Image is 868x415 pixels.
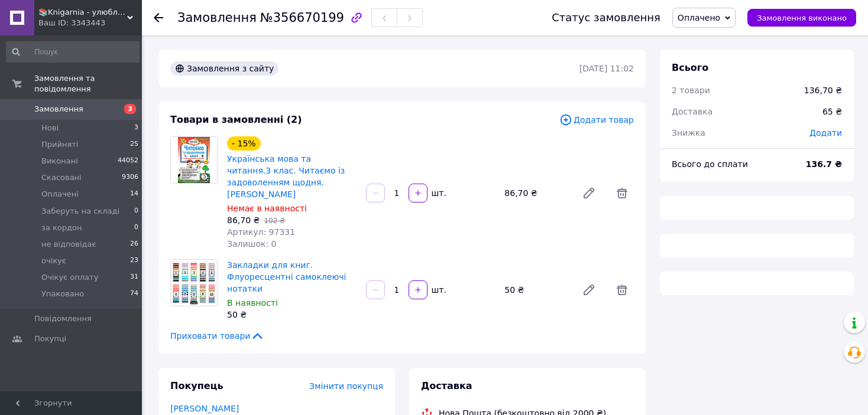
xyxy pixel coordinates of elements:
[227,136,261,151] div: - 15%
[177,11,257,25] span: Замовлення
[170,330,264,342] span: Приховати товари
[41,289,84,299] span: Упаковано
[809,128,842,138] span: Додати
[421,380,472,391] span: Доставка
[672,86,710,95] span: 2 товари
[154,12,163,24] div: Повернутися назад
[678,13,720,22] span: Оплачено
[178,137,210,183] img: Українська мова та читання.3 клас. Читаємо із задоволенням щодня. Йолкіна Л.
[552,12,660,24] div: Статус замовлення
[500,282,572,298] div: 50 ₴
[130,239,138,250] span: 26
[124,104,136,114] span: 3
[227,260,346,293] a: Закладки для книг. Флуоресцентні самоклеючі нотатки
[41,223,82,233] span: за кордон
[610,181,634,205] span: Видалити
[130,139,138,150] span: 25
[170,61,278,76] div: Замовлення з сайту
[227,204,307,213] span: Немає в наявності
[264,217,285,225] span: 102 ₴
[559,113,634,126] span: Додати товар
[429,187,448,199] div: шт.
[122,172,138,183] span: 9306
[429,284,448,296] div: шт.
[171,260,217,306] img: Закладки для книг. Флуоресцентні самоклеючі нотатки
[170,380,224,391] span: Покупець
[41,123,59,133] span: Нові
[41,156,78,166] span: Виконані
[815,99,849,125] div: 65 ₴
[134,223,138,233] span: 0
[41,189,79,200] span: Оплачені
[500,185,572,201] div: 86,70 ₴
[227,227,295,237] span: Артикул: 97331
[227,154,345,199] a: Українська мова та читання.3 клас. Читаємо із задоволенням щодня. [PERSON_NAME]
[130,272,138,283] span: 31
[806,159,842,169] b: 136.7 ₴
[130,189,138,200] span: 14
[34,73,142,94] span: Замовлення та повідомлення
[170,404,239,413] a: [PERSON_NAME]
[41,172,82,183] span: Скасовані
[170,114,302,125] span: Товари в замовленні (2)
[41,256,66,266] span: очікує
[672,107,712,116] span: Доставка
[260,11,344,25] span: №356670199
[34,334,66,344] span: Покупці
[672,62,708,73] span: Всього
[747,9,856,27] button: Замовлення виконано
[610,278,634,302] span: Видалити
[41,206,119,217] span: Заберуть на складі
[34,104,83,115] span: Замовлення
[672,128,705,138] span: Знижка
[134,206,138,217] span: 0
[227,309,357,321] div: 50 ₴
[38,18,142,28] div: Ваш ID: 3343443
[34,313,92,324] span: Повідомлення
[579,64,634,73] time: [DATE] 11:02
[130,289,138,299] span: 74
[6,41,140,63] input: Пошук
[41,139,78,150] span: Прийняті
[41,239,96,250] span: не відповідає
[227,298,278,308] span: В наявності
[227,239,277,249] span: Залишок: 0
[130,256,138,266] span: 23
[118,156,138,166] span: 44052
[309,381,383,391] span: Змінити покупця
[134,123,138,133] span: 3
[577,181,601,205] a: Редагувати
[41,272,98,283] span: Очікує оплату
[757,14,847,22] span: Замовлення виконано
[804,84,842,96] div: 136,70 ₴
[227,215,260,225] span: 86,70 ₴
[38,7,127,18] span: 📚Knigarnia - улюблені книги для всієї родини!
[577,278,601,302] a: Редагувати
[672,159,748,169] span: Всього до сплати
